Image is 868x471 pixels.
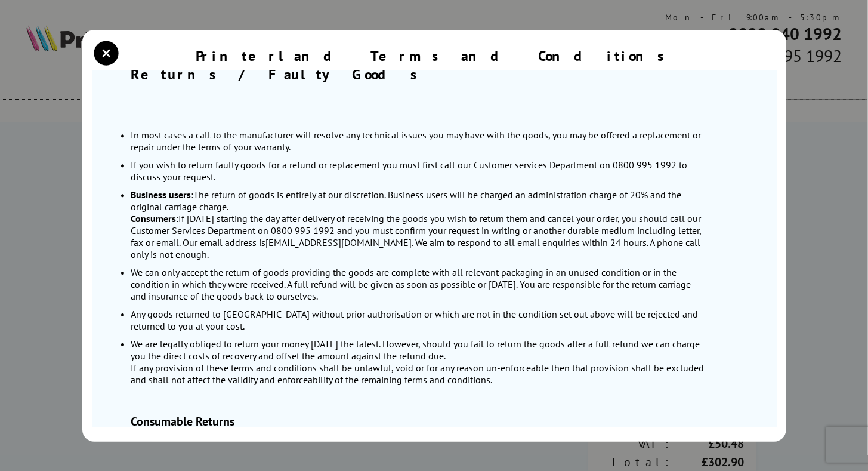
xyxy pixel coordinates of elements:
h2: Returns / Faulty Goods [131,65,707,84]
div: In most cases a call to the manufacturer will resolve any technical issues you may have with the ... [131,129,707,153]
button: close modal [98,44,116,62]
div: If [DATE] starting the day after delivery of receiving the goods you wish to return them and canc... [131,213,707,260]
h4: Consumable Returns [131,414,707,429]
strong: Consumers: [131,213,179,224]
div: The return of goods is entirely at our discretion. Business users will be charged an administrati... [131,189,707,213]
div: Any goods returned to [GEOGRAPHIC_DATA] without prior authorisation or which are not in the condi... [131,308,707,332]
div: If you wish to return faulty goods for a refund or replacement you must first call our Customer s... [131,159,707,183]
div: Printerland Terms and Conditions [196,47,672,65]
strong: Business users: [131,189,194,201]
div: We can only accept the return of goods providing the goods are complete with all relevant packagi... [131,266,707,302]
